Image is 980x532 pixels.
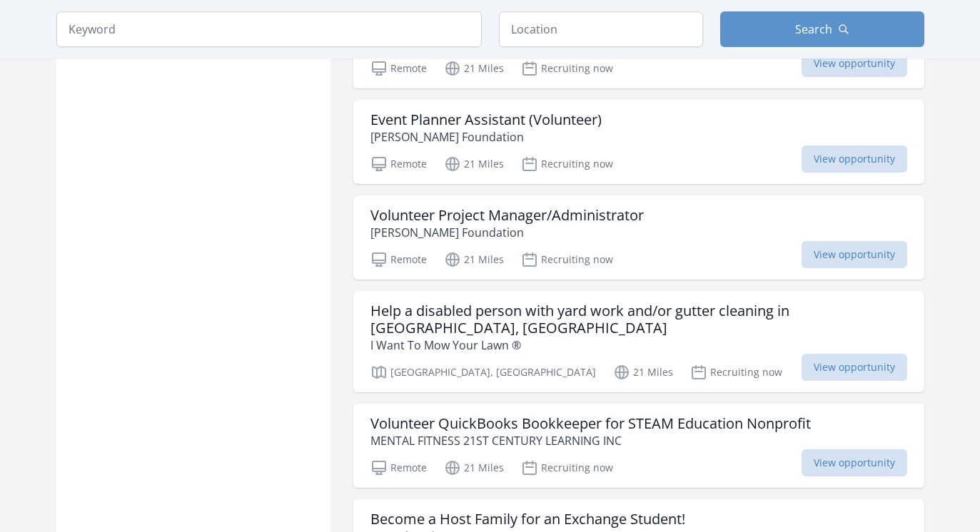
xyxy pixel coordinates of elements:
span: View opportunity [802,50,907,77]
span: View opportunity [802,354,907,381]
a: Volunteer QuickBooks Bookkeeper for STEAM Education Nonprofit MENTAL FITNESS 21ST CENTURY LEARNIN... [353,404,924,488]
p: Recruiting now [521,251,613,268]
p: MENTAL FITNESS 21ST CENTURY LEARNING INC [370,432,811,449]
p: 21 Miles [613,364,673,381]
a: Help a disabled person with yard work and/or gutter cleaning in [GEOGRAPHIC_DATA], [GEOGRAPHIC_DA... [353,291,924,392]
span: Search [795,21,832,38]
p: Remote [370,60,427,77]
p: I Want To Mow Your Lawn ® [370,337,907,354]
p: Remote [370,459,427,476]
p: [PERSON_NAME] Foundation [370,224,644,241]
span: View opportunity [802,241,907,268]
h3: Become a Host Family for an Exchange Student! [370,511,685,528]
p: Recruiting now [521,60,613,77]
p: Recruiting now [521,155,613,173]
span: View opportunity [802,449,907,476]
p: Remote [370,155,427,173]
p: Recruiting now [521,459,613,476]
p: 21 Miles [444,459,504,476]
p: Remote [370,251,427,268]
p: Recruiting now [690,364,782,381]
h3: Help a disabled person with yard work and/or gutter cleaning in [GEOGRAPHIC_DATA], [GEOGRAPHIC_DATA] [370,302,907,337]
h3: Event Planner Assistant (Volunteer) [370,111,602,128]
span: View opportunity [802,145,907,173]
h3: Volunteer Project Manager/Administrator [370,207,644,224]
input: Location [499,11,703,47]
p: 21 Miles [444,251,504,268]
p: [PERSON_NAME] Foundation [370,128,602,145]
a: Volunteer Project Manager/Administrator [PERSON_NAME] Foundation Remote 21 Miles Recruiting now V... [353,195,924,280]
p: [GEOGRAPHIC_DATA], [GEOGRAPHIC_DATA] [370,364,596,381]
button: Search [720,11,924,47]
a: Event Planner Assistant (Volunteer) [PERSON_NAME] Foundation Remote 21 Miles Recruiting now View ... [353,100,924,184]
p: 21 Miles [444,60,504,77]
h3: Volunteer QuickBooks Bookkeeper for STEAM Education Nonprofit [370,415,811,432]
input: Keyword [56,11,482,47]
p: 21 Miles [444,155,504,173]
